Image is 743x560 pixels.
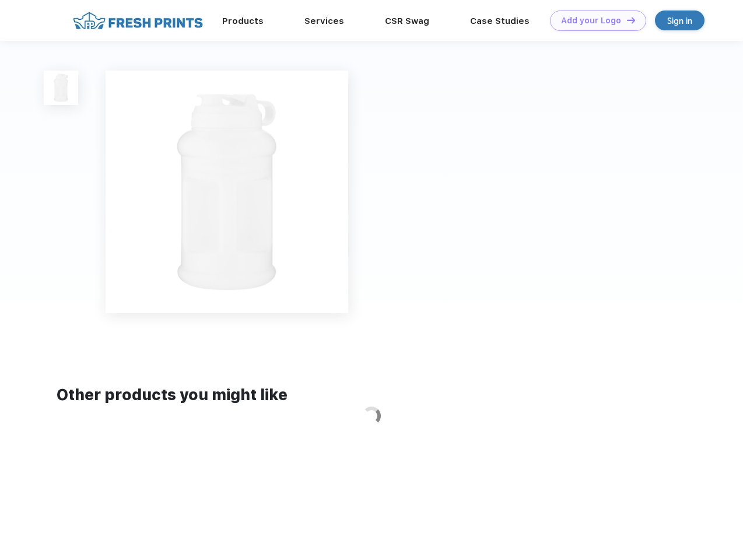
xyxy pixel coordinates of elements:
[667,14,692,27] div: Sign in
[106,71,348,313] img: func=resize&h=640
[655,10,705,30] a: Sign in
[44,71,78,105] img: func=resize&h=100
[561,16,621,26] div: Add your Logo
[57,384,686,407] div: Other products you might like
[222,16,264,26] a: Products
[627,17,635,23] img: DT
[69,10,206,31] img: fo%20logo%202.webp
